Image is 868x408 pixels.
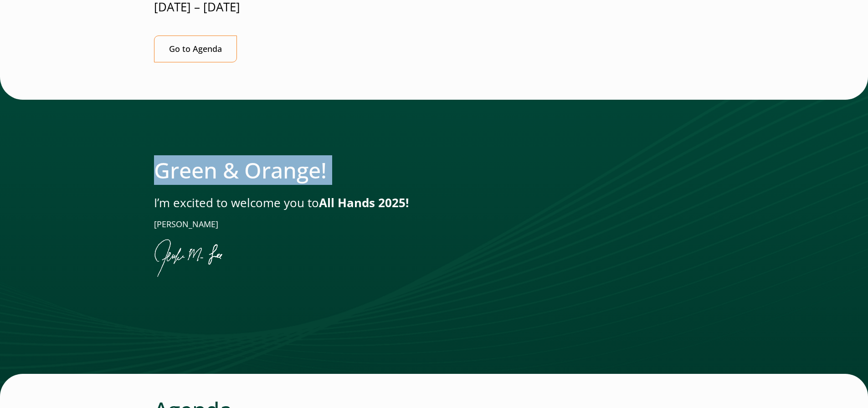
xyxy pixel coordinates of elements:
[154,194,416,211] p: I’m excited to welcome you to
[154,157,416,184] h2: Green & Orange!
[154,219,416,230] p: [PERSON_NAME]
[154,36,237,62] a: Go to Agenda
[319,194,409,211] strong: All Hands 2025!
